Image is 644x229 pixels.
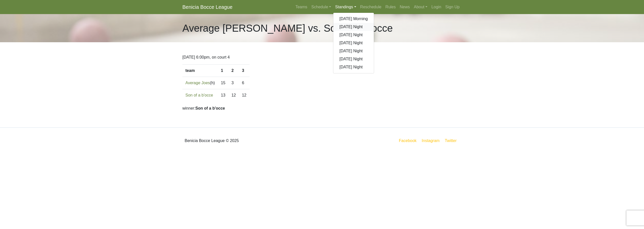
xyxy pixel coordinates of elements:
td: (h) [182,77,218,89]
div: Benicia Bocce League © 2025 [179,132,322,150]
th: 2 [228,65,239,77]
a: News [398,2,412,12]
a: [DATE] Night [333,23,374,31]
a: [DATE] Morning [333,15,374,23]
p: [DATE] 6:00pm, on court 4 [182,54,462,60]
a: Teams [293,2,309,12]
a: [DATE] Night [333,39,374,47]
td: 15 [218,77,228,89]
a: Average Joes [185,81,210,85]
a: [DATE] Night [333,55,374,63]
a: Schedule [309,2,333,12]
h1: Average [PERSON_NAME] vs. Son of a b'occe [182,22,393,34]
td: 6 [239,77,250,89]
a: Twitter [444,138,461,144]
th: 1 [218,65,228,77]
td: 12 [228,89,239,102]
a: Sign Up [443,2,462,12]
a: Son of a b'occe [185,93,213,97]
a: Standings [333,2,358,12]
a: [DATE] Night [333,31,374,39]
a: About [412,2,429,12]
a: Instagram [421,138,440,144]
strong: Son of a b'occe [195,106,225,110]
th: 3 [239,65,250,77]
th: team [182,65,218,77]
p: winner: [182,105,462,111]
a: Login [429,2,443,12]
a: [DATE] Night [333,47,374,55]
a: Benicia Bocce League [182,2,232,12]
a: [DATE] Night [333,63,374,71]
a: Reschedule [358,2,384,12]
a: Facebook [398,138,418,144]
div: Standings [333,13,374,73]
a: Rules [383,2,398,12]
td: 12 [239,89,250,102]
td: 13 [218,89,228,102]
td: 3 [228,77,239,89]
